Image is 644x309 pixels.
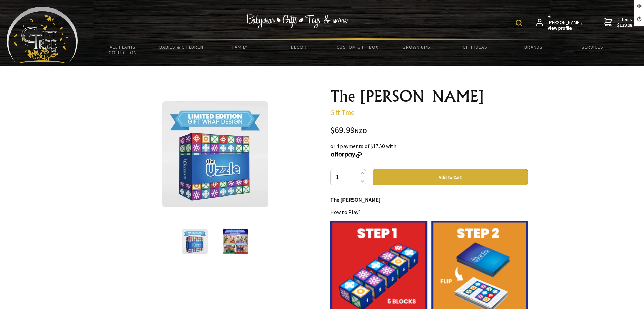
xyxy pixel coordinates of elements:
h1: The [PERSON_NAME] [330,88,528,104]
img: product search [516,20,522,26]
img: The Uzzle [182,229,208,254]
a: Services [563,40,622,54]
img: Babywear - Gifts - Toys & more [246,14,348,28]
div: or 4 payments of $17.50 with [330,142,528,158]
button: Add to Cart [373,169,528,185]
img: Afterpay [330,152,363,158]
strong: $139.98 [617,22,632,28]
img: The Uzzle [223,229,248,254]
a: 2 items$139.98 [604,14,632,32]
img: Babyware - Gifts - Toys and more... [7,7,78,63]
img: The Uzzle [162,101,268,207]
a: Decor [269,40,328,54]
span: 2 items [617,16,632,28]
a: Gift Ideas [445,40,504,54]
a: Custom Gift Box [328,40,387,54]
a: Grown Ups [387,40,445,54]
a: Family [211,40,269,54]
a: Hi [PERSON_NAME],View profile [536,14,583,32]
p: How to Play? [330,208,528,216]
strong: View profile [548,25,583,32]
a: Gift Tree [330,108,354,117]
a: Brands [504,40,563,54]
span: Hi [PERSON_NAME], [548,14,583,32]
strong: The [PERSON_NAME] [330,196,381,203]
span: NZD [355,127,367,135]
a: Babies & Children [152,40,211,54]
a: All Plants Collection [94,40,152,60]
div: $69.99 [330,126,528,135]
